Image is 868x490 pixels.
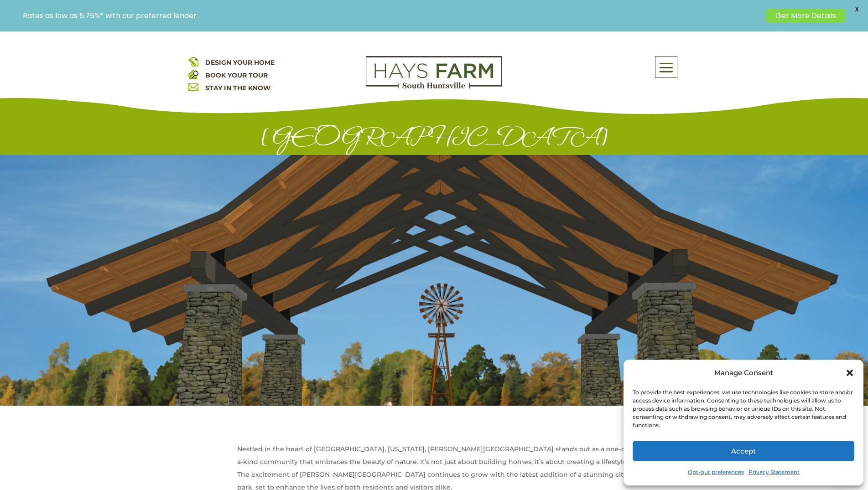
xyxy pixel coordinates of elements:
[205,84,270,92] a: STAY IN THE KNOW
[766,9,845,22] a: Get More Details
[188,124,681,155] h1: [GEOGRAPHIC_DATA]
[850,2,863,16] span: X
[188,69,198,79] img: book your home tour
[714,366,773,379] div: Manage Consent
[688,466,744,479] a: Opt-out preferences
[748,466,800,479] a: Privacy Statement
[845,368,854,377] div: Close dialog
[366,83,502,91] a: hays farm homes huntsville development
[205,71,268,79] a: BOOK YOUR TOUR
[366,56,502,89] img: Logo
[633,388,853,429] div: To provide the best experiences, we use technologies like cookies to store and/or access device i...
[23,11,762,20] p: Rates as low as 5.75%* with our preferred lender
[205,58,275,67] a: DESIGN YOUR HOME
[633,441,854,461] button: Accept
[188,56,198,67] img: design your home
